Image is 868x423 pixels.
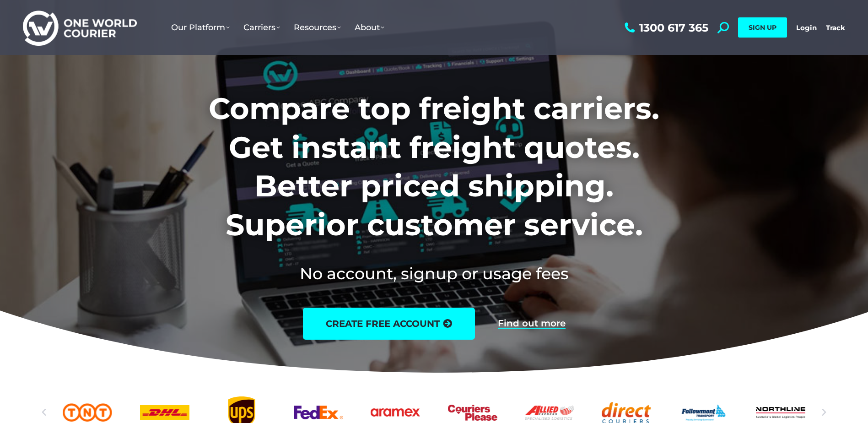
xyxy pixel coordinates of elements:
a: Resources [287,13,348,42]
a: Carriers [237,13,287,42]
img: One World Courier [23,9,137,46]
h2: No account, signup or usage fees [148,262,720,285]
a: Find out more [498,319,566,329]
span: About [355,22,384,33]
a: SIGN UP [738,17,787,38]
span: Carriers [243,22,280,33]
h1: Compare top freight carriers. Get instant freight quotes. Better priced shipping. Superior custom... [148,89,720,244]
a: Our Platform [164,13,237,42]
a: Track [826,23,845,32]
a: create free account [303,308,475,340]
span: Resources [294,22,341,33]
span: SIGN UP [749,23,776,32]
a: About [348,13,391,42]
a: Login [796,23,817,32]
a: 1300 617 365 [622,22,708,33]
span: Our Platform [171,22,230,33]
